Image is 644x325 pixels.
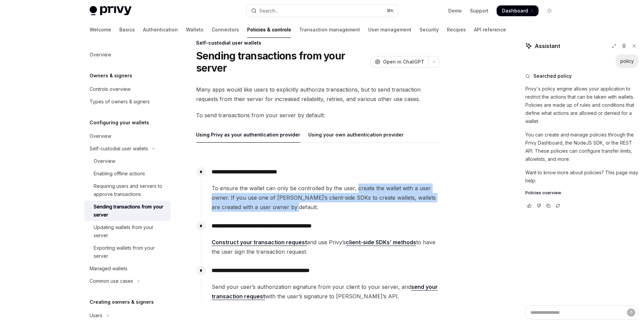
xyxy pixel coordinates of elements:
a: Recipes [447,22,466,38]
div: Requiring users and servers to approve transactions [94,182,167,198]
span: Policies overview [525,190,561,196]
a: Enabling offline actions [84,168,171,180]
a: Managed wallets [84,262,171,275]
p: Privy's policy engine allows your application to restrict the actions that can be taken with wall... [525,85,639,125]
div: Overview [90,51,111,59]
a: Support [470,7,488,14]
div: Overview [94,157,115,165]
div: Users [90,311,102,320]
div: Using Privy as your authentication provider [196,127,300,143]
a: Dashboard [497,5,539,16]
button: Reload last chat [554,202,562,209]
div: Search... [259,7,278,15]
button: Toggle Users section [84,309,171,322]
span: To ensure the wallet can only be controlled by the user, create the wallet with a user owner. If ... [212,183,439,212]
div: Enabling offline actions [94,170,145,178]
h5: Owners & signers [90,72,132,80]
img: light logo [90,6,132,16]
button: Send message [627,308,635,317]
a: Sending transactions from your server [84,201,171,221]
span: Many apps would like users to explicitly authorize transactions, but to send transaction requests... [196,85,440,104]
span: ⌘ K [387,8,394,14]
div: Controls overview [90,85,130,93]
div: Using your own authentication provider [308,127,404,143]
div: Overview [90,132,111,140]
a: Types of owners & signers [84,96,171,108]
div: Sending transactions from your server [94,203,167,219]
span: Dashboard [502,7,528,14]
button: Vote that response was good [525,202,533,209]
a: Wallets [186,22,204,38]
a: Connectors [212,22,239,38]
div: Exporting wallets from your server [94,244,167,260]
textarea: Ask a question... [525,305,639,320]
button: Toggle dark mode [544,5,555,16]
a: Overview [84,130,171,142]
a: Construct your transaction request [212,239,307,246]
a: Overview [84,49,171,61]
a: Transaction management [299,22,360,38]
a: Policies overview [525,190,639,196]
div: Managed wallets [90,265,127,273]
a: Overview [84,155,171,167]
button: Open in ChatGPT [371,56,428,68]
div: Common use cases [90,277,133,285]
div: Self-custodial user wallets [90,145,148,153]
button: Searched policy [525,73,639,79]
span: Send your user’s authorization signature from your client to your server, and with the user’s sig... [212,282,439,301]
a: Policies & controls [247,22,291,38]
a: Demo [448,7,462,14]
p: You can create and manage policies through the Privy Dashboard, the NodeJS SDK, or the REST API. ... [525,131,639,163]
span: Open in ChatGPT [383,58,424,65]
span: Assistant [535,42,560,50]
button: Toggle Self-custodial user wallets section [84,143,171,155]
a: User management [368,22,411,38]
button: Vote that response was not good [535,202,543,209]
a: API reference [474,22,506,38]
div: Types of owners & signers [90,98,150,106]
a: Requiring users and servers to approve transactions [84,180,171,200]
p: Want to know more about policies? This page may help: [525,169,639,185]
div: Self-custodial user wallets [196,40,440,46]
a: Welcome [90,22,111,38]
span: and use Privy’s to have the user sign the transaction request. [212,237,439,256]
span: To send transactions from your server by default: [196,110,440,120]
a: client-side SDKs’ methods [346,239,416,246]
a: Basics [119,22,135,38]
span: Searched policy [533,73,572,79]
h5: Creating owners & signers [90,298,154,306]
a: Updating wallets from your server [84,221,171,242]
button: Toggle Common use cases section [84,275,171,287]
a: Exporting wallets from your server [84,242,171,262]
div: policy [620,58,634,65]
a: Controls overview [84,83,171,95]
button: Copy chat response [544,202,552,209]
button: Open search [246,5,398,17]
h1: Sending transactions from your server [196,50,368,74]
h5: Configuring your wallets [90,119,149,127]
a: Authentication [143,22,178,38]
a: Security [420,22,439,38]
div: Updating wallets from your server [94,223,167,240]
